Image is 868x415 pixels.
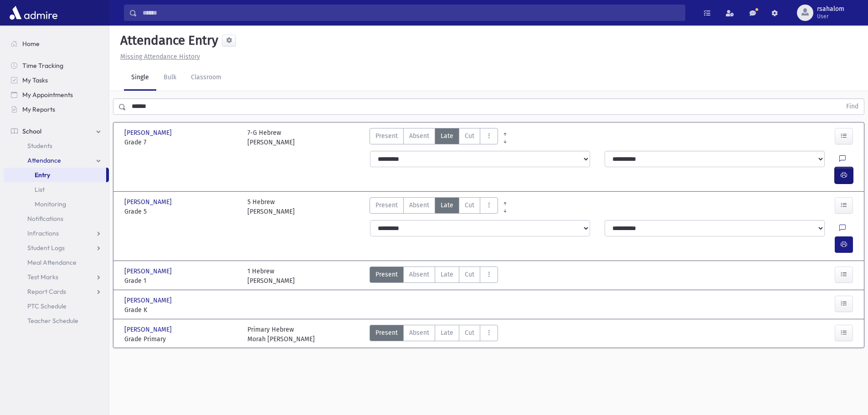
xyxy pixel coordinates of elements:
[124,128,174,138] span: [PERSON_NAME]
[27,156,61,164] span: Attendance
[370,325,498,344] div: AttTypes
[409,270,429,279] span: Absent
[4,270,109,284] a: Test Marks
[22,40,40,48] span: Home
[7,4,60,22] img: AdmirePro
[375,131,398,141] span: Present
[375,328,398,338] span: Present
[124,325,174,334] span: [PERSON_NAME]
[137,5,685,21] input: Search
[22,91,73,99] span: My Appointments
[35,200,66,208] span: Monitoring
[441,200,453,210] span: Late
[27,273,58,281] span: Test Marks
[4,73,109,87] a: My Tasks
[4,58,109,73] a: Time Tracking
[27,142,52,150] span: Students
[27,287,66,296] span: Report Cards
[117,53,200,61] a: Missing Attendance History
[409,131,429,141] span: Absent
[22,61,63,70] span: Time Tracking
[35,185,45,194] span: List
[441,131,453,141] span: Late
[156,65,184,91] a: Bulk
[4,284,109,299] a: Report Cards
[124,197,174,207] span: [PERSON_NAME]
[841,99,864,114] button: Find
[4,124,109,138] a: School
[4,36,109,51] a: Home
[22,105,55,113] span: My Reports
[124,65,156,91] a: Single
[441,328,453,338] span: Late
[4,138,109,153] a: Students
[370,266,498,286] div: AttTypes
[27,215,63,223] span: Notifications
[4,313,109,328] a: Teacher Schedule
[27,244,65,252] span: Student Logs
[247,197,295,216] div: 5 Hebrew [PERSON_NAME]
[370,128,498,147] div: AttTypes
[247,266,295,286] div: 1 Hebrew [PERSON_NAME]
[124,266,174,276] span: [PERSON_NAME]
[184,65,229,91] a: Classroom
[124,207,238,216] span: Grade 5
[817,13,844,20] span: User
[247,128,295,147] div: 7-G Hebrew [PERSON_NAME]
[124,334,238,344] span: Grade Primary
[409,328,429,338] span: Absent
[35,171,50,179] span: Entry
[124,138,238,147] span: Grade 7
[4,197,109,211] a: Monitoring
[124,276,238,286] span: Grade 1
[375,270,398,279] span: Present
[4,182,109,197] a: List
[465,131,474,141] span: Cut
[27,317,78,325] span: Teacher Schedule
[465,200,474,210] span: Cut
[117,33,218,48] h5: Attendance Entry
[4,255,109,270] a: Meal Attendance
[22,76,48,84] span: My Tasks
[817,5,844,13] span: rsahalom
[4,168,106,182] a: Entry
[370,197,498,216] div: AttTypes
[465,270,474,279] span: Cut
[465,328,474,338] span: Cut
[4,226,109,241] a: Infractions
[4,299,109,313] a: PTC Schedule
[375,200,398,210] span: Present
[247,325,315,344] div: Primary Hebrew Morah [PERSON_NAME]
[4,211,109,226] a: Notifications
[4,153,109,168] a: Attendance
[120,53,200,61] u: Missing Attendance History
[27,302,67,310] span: PTC Schedule
[4,102,109,117] a: My Reports
[124,296,174,305] span: [PERSON_NAME]
[441,270,453,279] span: Late
[124,305,238,315] span: Grade K
[27,229,59,237] span: Infractions
[27,258,77,266] span: Meal Attendance
[409,200,429,210] span: Absent
[4,241,109,255] a: Student Logs
[22,127,41,135] span: School
[4,87,109,102] a: My Appointments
